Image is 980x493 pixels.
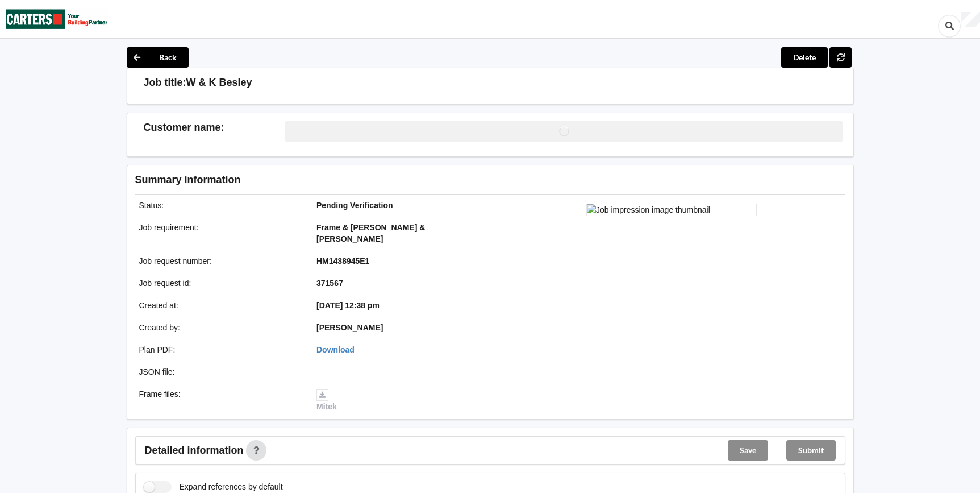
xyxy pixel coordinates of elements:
div: Plan PDF : [131,344,309,355]
img: Job impression image thumbnail [586,204,757,216]
b: 371567 [316,279,343,288]
h3: Job title: [144,76,186,89]
div: Created by : [131,322,309,333]
div: Frame files : [131,388,309,412]
div: JSON file : [131,366,309,378]
div: User Profile [961,12,980,28]
a: Download [316,345,355,354]
div: Job requirement : [131,222,309,245]
div: Job request id : [131,277,309,289]
b: Pending Verification [316,201,393,210]
b: [PERSON_NAME] [316,323,383,332]
b: [DATE] 12:38 pm [316,301,380,310]
h3: W & K Besley [186,76,252,89]
div: Created at : [131,300,309,311]
span: Detailed information [145,445,244,455]
img: Carters [6,1,108,38]
h3: Summary information [135,173,664,187]
a: Mitek [316,390,337,411]
label: Expand references by default [144,481,283,493]
button: Delete [781,47,828,68]
b: Frame & [PERSON_NAME] & [PERSON_NAME] [316,223,425,243]
b: HM1438945E1 [316,256,369,266]
button: Back [127,47,189,68]
div: Status : [131,200,309,211]
div: Job request number : [131,255,309,267]
h3: Customer name : [144,121,285,134]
